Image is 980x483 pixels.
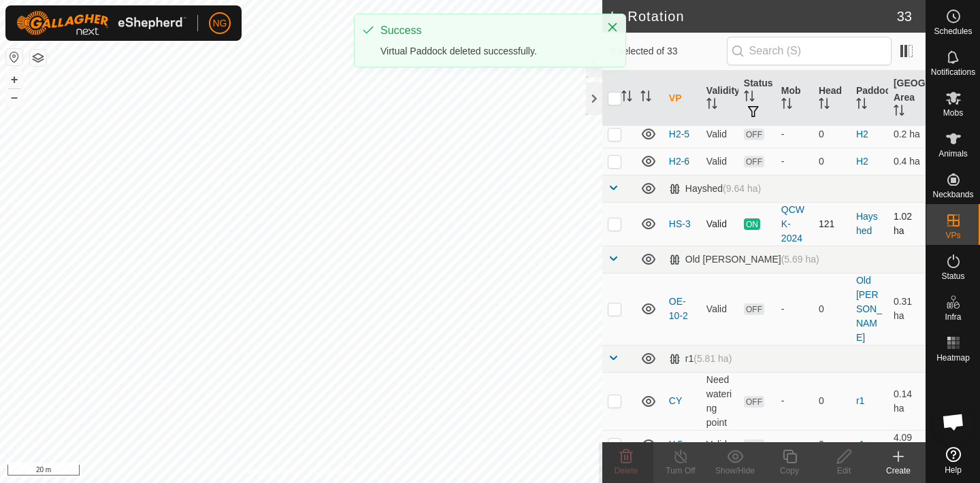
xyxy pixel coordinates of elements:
[781,154,808,169] div: -
[781,437,808,452] div: -
[6,71,22,88] button: +
[941,272,964,280] span: Status
[888,372,926,430] td: 0.14 ha
[744,129,764,140] span: OFF
[813,273,851,345] td: 0
[653,465,708,477] div: Turn Off
[669,395,682,406] a: CY
[934,27,972,35] span: Schedules
[897,6,912,27] span: 33
[744,93,755,103] p-sorticon: Activate to sort
[856,275,882,343] a: Old [PERSON_NAME]
[813,148,851,175] td: 0
[6,49,22,65] button: Reset Map
[888,202,926,246] td: 1.02 ha
[706,100,717,111] p-sorticon: Activate to sort
[943,109,963,117] span: Mobs
[856,395,864,406] a: r1
[603,18,622,37] button: Close
[744,303,764,315] span: OFF
[701,148,738,175] td: Valid
[621,93,632,103] p-sorticon: Activate to sort
[723,183,761,194] span: (9.64 ha)
[6,89,22,105] button: –
[640,93,651,103] p-sorticon: Activate to sort
[813,202,851,246] td: 121
[856,156,868,167] a: H2
[933,401,974,442] a: Open chat
[701,71,738,127] th: Validity
[744,396,764,407] span: OFF
[669,254,819,265] div: Old [PERSON_NAME]
[701,120,738,148] td: Valid
[708,465,762,477] div: Show/Hide
[932,190,973,199] span: Neckbands
[813,120,851,148] td: 0
[856,129,868,139] a: H2
[888,148,926,175] td: 0.4 ha
[669,156,689,167] a: H2-6
[744,218,760,230] span: ON
[669,183,761,195] div: Hayshed
[701,202,738,246] td: Valid
[781,100,792,111] p-sorticon: Activate to sort
[856,100,867,111] p-sorticon: Activate to sort
[781,203,808,246] div: QCWK-2024
[664,71,701,127] th: VP
[314,465,355,478] a: Contact Us
[936,354,970,362] span: Heatmap
[380,44,593,59] div: Virtual Paddock deleted successfully.
[813,372,851,430] td: 0
[871,465,926,477] div: Create
[701,273,738,345] td: Valid
[669,353,732,365] div: r1
[856,439,864,450] a: r1
[610,44,727,59] span: 0 selected of 33
[888,120,926,148] td: 0.2 ha
[938,150,968,158] span: Animals
[16,11,186,35] img: Gallagher Logo
[813,71,851,127] th: Head
[888,430,926,459] td: 4.09 ha
[615,466,638,476] span: Delete
[776,71,813,127] th: Mob
[945,466,962,474] span: Help
[30,50,46,66] button: Map Layers
[247,465,298,478] a: Privacy Policy
[693,353,732,364] span: (5.81 ha)
[781,394,808,408] div: -
[701,430,738,459] td: Valid
[610,8,897,24] h2: In Rotation
[781,127,808,141] div: -
[817,465,871,477] div: Edit
[781,254,819,265] span: (5.69 ha)
[851,71,888,127] th: Paddock
[926,442,980,480] a: Help
[945,231,960,239] span: VPs
[727,37,892,65] input: Search (S)
[888,71,926,127] th: [GEOGRAPHIC_DATA] Area
[669,439,683,450] a: Y-5
[781,302,808,316] div: -
[945,313,961,321] span: Infra
[701,372,738,430] td: Need watering point
[856,211,878,236] a: Hayshed
[213,16,227,31] span: NG
[894,107,904,118] p-sorticon: Activate to sort
[738,71,776,127] th: Status
[819,100,830,111] p-sorticon: Activate to sort
[888,273,926,345] td: 0.31 ha
[762,465,817,477] div: Copy
[931,68,975,76] span: Notifications
[669,296,688,321] a: OE-10-2
[669,218,691,229] a: HS-3
[744,156,764,167] span: OFF
[669,129,689,139] a: H2-5
[380,22,593,39] div: Success
[744,439,764,451] span: OFF
[813,430,851,459] td: 0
